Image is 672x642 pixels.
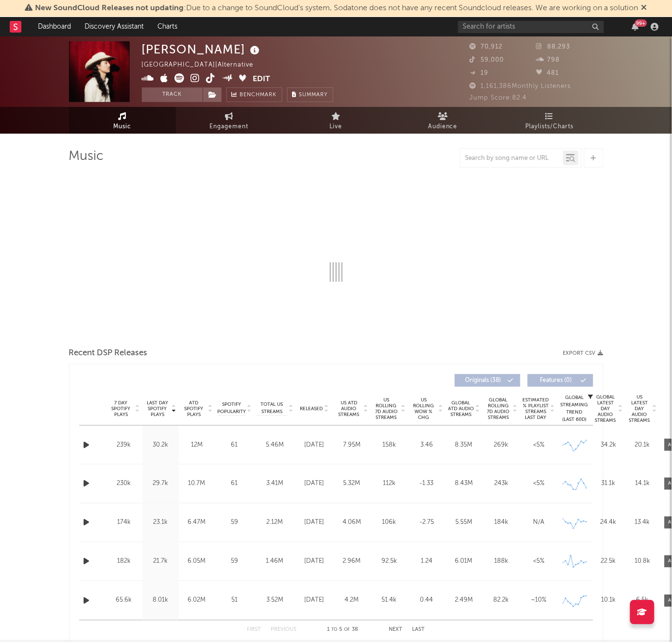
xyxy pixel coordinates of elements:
span: US Rolling WoW % Chg [411,397,437,420]
span: 1,161,386 Monthly Listeners [470,83,571,89]
div: 22.5k [594,557,623,567]
span: 7 Day Spotify Plays [108,400,134,417]
div: N/A [523,518,555,528]
div: 12M [181,440,213,450]
div: 3.41M [257,479,293,489]
div: 7.95M [336,440,368,450]
div: 182k [108,557,140,567]
div: -1.33 [411,479,443,489]
span: US Latest Day Audio Streams [628,394,652,423]
span: Released [300,406,323,412]
div: 6.01M [448,557,481,567]
a: Audience [390,107,497,134]
a: Live [283,107,390,134]
div: 230k [108,479,140,489]
span: US ATD Audio Streams [336,400,362,417]
div: 65.6k [108,596,140,606]
span: Total US Streams [257,401,288,416]
div: 61 [218,440,252,450]
input: Search for artists [458,21,604,33]
span: to [332,628,338,632]
div: [GEOGRAPHIC_DATA] | Alternative [142,59,265,71]
span: Audience [428,121,458,133]
div: [DATE] [298,557,331,567]
span: New SoundCloud Releases not updating [35,4,184,12]
div: 5.46M [257,440,293,450]
span: US Rolling 7D Audio Streams [373,397,400,420]
a: Benchmark [226,87,282,102]
div: 112k [373,479,406,489]
div: [DATE] [298,596,331,606]
div: 51.4k [373,596,406,606]
span: Originals ( 38 ) [461,378,506,383]
div: 24.4k [594,518,623,528]
div: 59 [218,557,252,567]
div: <5% [523,440,555,450]
span: Features ( 0 ) [534,378,579,383]
a: Playlists/Charts [497,107,603,134]
span: Spotify Popularity [217,401,246,416]
div: <5% [523,479,555,489]
input: Search by song name or URL [461,155,563,162]
span: 481 [536,70,559,76]
div: 59 [218,518,252,528]
span: 88,293 [536,44,570,50]
div: 4.06M [336,518,368,528]
button: Export CSV [563,350,603,356]
span: ATD Spotify Plays [181,400,207,417]
div: 6.47M [181,518,213,528]
button: Last [413,627,425,633]
div: 243k [485,479,518,489]
span: 19 [470,70,489,76]
span: Global Latest Day Audio Streams [594,394,618,423]
div: 174k [108,518,140,528]
div: 3.52M [257,596,293,606]
div: 239k [108,440,140,450]
button: Previous [271,627,297,633]
span: Playlists/Charts [526,121,574,133]
span: Music [113,121,131,133]
span: : Due to a change to SoundCloud's system, Sodatone does not have any recent Soundcloud releases. ... [35,4,638,12]
div: 23.1k [145,518,176,528]
div: <5% [523,557,555,567]
a: Charts [151,17,184,36]
div: ~ 10 % [523,596,555,606]
div: Global Streaming Trend (Last 60D) [560,394,589,423]
a: Discovery Assistant [78,17,151,36]
span: Summary [299,92,328,98]
span: of [345,628,350,632]
div: 4.2M [336,596,368,606]
span: 798 [536,57,560,63]
div: 6.5k [628,596,657,606]
div: 106k [373,518,406,528]
div: 14.1k [628,479,657,489]
div: 82.2k [485,596,518,606]
span: Recent DSP Releases [69,347,148,359]
div: 1 5 38 [316,625,370,636]
div: 0.44 [411,596,443,606]
div: 8.35M [448,440,481,450]
button: Edit [253,73,270,86]
span: Engagement [210,121,249,133]
div: 3.46 [411,440,443,450]
div: [DATE] [298,479,331,489]
span: 70,912 [470,44,503,50]
div: 188k [485,557,518,567]
div: 1.24 [411,557,443,567]
div: 5.32M [336,479,368,489]
div: 21.7k [145,557,176,567]
div: 1.46M [257,557,293,567]
a: Engagement [176,107,283,134]
div: 184k [485,518,518,528]
span: Last Day Spotify Plays [145,400,171,417]
span: Benchmark [240,89,277,101]
div: 99 + [635,19,647,27]
div: 51 [218,596,252,606]
button: Track [142,87,203,102]
div: 269k [485,440,518,450]
div: -2.75 [411,518,443,528]
a: Music [69,107,176,134]
span: 59,000 [470,57,504,63]
div: 20.1k [628,440,657,450]
div: 6.05M [181,557,213,567]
